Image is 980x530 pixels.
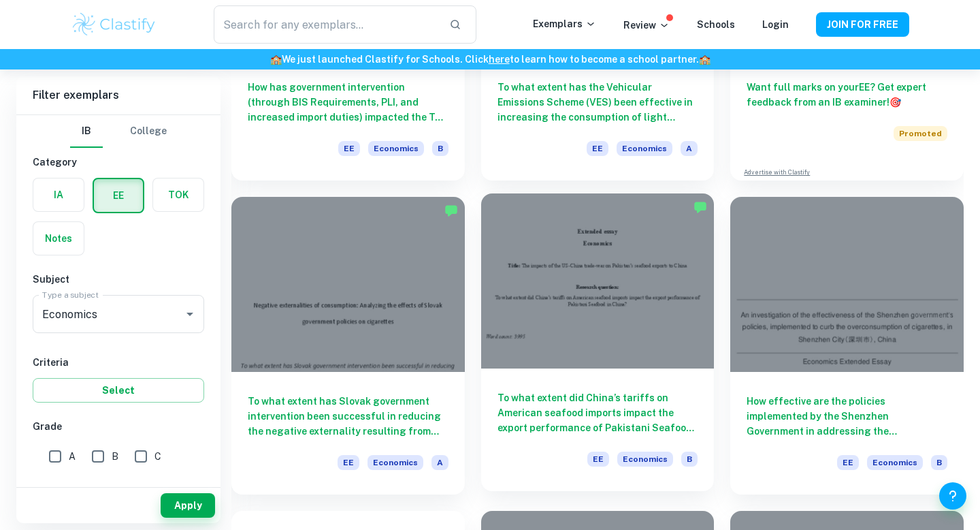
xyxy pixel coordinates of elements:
[180,305,199,324] button: Open
[153,178,203,211] button: TOK
[730,197,964,495] a: How effective are the policies implemented by the Shenzhen Government in addressing the overconsu...
[33,419,204,434] h6: Grade
[889,97,901,108] span: 🎯
[248,80,448,125] h6: How has government intervention (through BIS Requirements, PLI, and increased import duties) impa...
[931,455,947,470] span: B
[699,54,710,65] span: 🏫
[42,289,99,300] label: Type a subject
[33,155,204,170] h6: Category
[697,19,735,30] a: Schools
[894,126,947,141] span: Promoted
[762,19,789,30] a: Login
[270,54,282,65] span: 🏫
[747,80,947,110] h6: Want full marks on your EE ? Get expert feedback from an IB examiner!
[432,141,448,156] span: B
[681,141,698,156] span: A
[130,115,167,148] button: College
[69,449,76,464] span: A
[161,493,215,518] button: Apply
[33,272,204,287] h6: Subject
[693,200,707,214] img: Marked
[368,141,424,156] span: Economics
[338,455,359,470] span: EE
[367,455,423,470] span: Economics
[587,452,609,467] span: EE
[94,179,143,212] button: EE
[33,355,204,370] h6: Criteria
[154,449,161,464] span: C
[70,115,167,148] div: Filter type choice
[939,482,966,510] button: Help and Feedback
[431,455,448,470] span: A
[444,204,458,217] img: Marked
[837,455,859,470] span: EE
[71,11,157,38] img: Clastify logo
[497,80,698,125] h6: To what extent has the Vehicular Emissions Scheme (VES) been effective in increasing the consumpt...
[681,452,698,467] span: B
[533,16,596,31] p: Exemplars
[231,197,465,495] a: To what extent has Slovak government intervention been successful in reducing the negative extern...
[867,455,923,470] span: Economics
[497,390,698,435] h6: To what extent did China’s tariffs on American seafood imports impact the export performance of P...
[33,178,84,211] button: IA
[33,378,204,403] button: Select
[489,54,510,65] a: here
[587,141,608,156] span: EE
[3,52,977,67] h6: We just launched Clastify for Schools. Click to learn how to become a school partner.
[248,394,448,439] h6: To what extent has Slovak government intervention been successful in reducing the negative extern...
[747,394,947,439] h6: How effective are the policies implemented by the Shenzhen Government in addressing the overconsu...
[623,18,670,33] p: Review
[617,141,672,156] span: Economics
[112,449,118,464] span: B
[16,76,220,114] h6: Filter exemplars
[214,5,438,44] input: Search for any exemplars...
[617,452,673,467] span: Economics
[816,12,909,37] button: JOIN FOR FREE
[338,141,360,156] span: EE
[33,222,84,255] button: Notes
[744,168,810,177] a: Advertise with Clastify
[481,197,715,495] a: To what extent did China’s tariffs on American seafood imports impact the export performance of P...
[70,115,103,148] button: IB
